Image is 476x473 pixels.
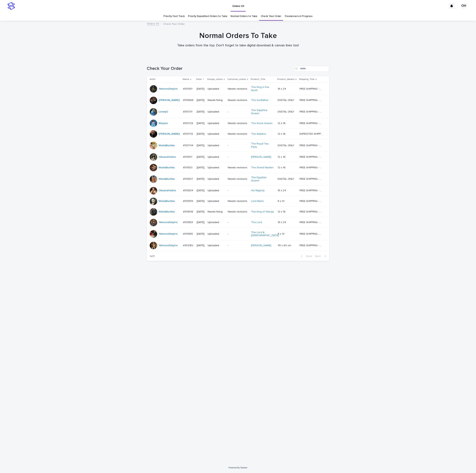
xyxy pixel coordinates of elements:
[278,109,295,113] p: DIGITAL ONLY
[229,466,247,469] a: Powered By Stacker
[251,155,271,159] a: [PERSON_NAME]
[251,122,272,125] a: The Snow Queen
[277,77,294,81] p: Product_Variant
[278,243,292,247] p: 45 x 60 cm
[228,110,248,113] p: -
[183,132,194,136] p: #313742
[159,99,180,102] a: [PERSON_NAME]
[228,221,248,224] p: -
[147,31,329,40] h1: Normal Orders To Take
[197,155,205,159] p: [DATE]
[208,110,225,113] p: Uploaded
[251,210,274,213] a: The King of Vikings
[159,189,176,192] a: OksanaHolets
[251,244,271,247] a: [PERSON_NAME]
[228,122,248,125] p: Needs revisions
[183,87,193,91] p: #313351
[197,166,205,169] p: [DATE]
[208,132,225,136] p: Uploaded
[208,210,225,213] p: Needs fixing
[147,252,158,261] p: 1 of 1
[278,165,286,169] p: 12 x 16
[208,155,225,159] p: Uploaded
[251,86,274,92] a: The King in the North
[261,12,281,21] a: Check Your Order
[228,200,248,203] p: Needs revisions
[251,221,262,224] a: The Lord
[231,12,257,21] a: Normal Orders to Take
[159,200,175,203] a: MariiaBuchka
[197,144,205,147] p: [DATE]
[159,221,178,224] a: YehorovDmytro
[208,177,225,181] p: Uploaded
[159,232,178,236] a: YehorovDmytro
[278,155,286,159] p: 12 x 16
[183,165,193,169] p: #313821
[147,173,329,185] tr: MariiaBuchka #313827#313827 [DATE]UploadedNeeds revisionsThe Egyptian Queen DIGITAL ONLYDIGITAL O...
[299,220,323,224] p: FREE SHIPPING - preview in 1-2 business days, after your approval delivery will take 5-10 b.d.
[251,132,266,136] a: The Addams
[159,132,180,136] a: [PERSON_NAME]
[147,129,329,139] tr: [PERSON_NAME] #313742#313742 [DATE]UploadedNeeds revisionsThe Addams 12 x 1612 x 16 EXPEDITED SHI...
[183,220,194,224] p: #313853
[208,244,225,247] p: Uploaded
[183,188,194,192] p: #313834
[228,244,248,247] p: -
[299,143,323,147] p: FREE SHIPPING - preview in 1-2 business days, after your approval delivery will take 5-10 b.d.
[251,231,279,237] a: The Lord & [DEMOGRAPHIC_DATA]
[461,3,467,9] div: OH
[197,221,205,224] p: [DATE]
[183,243,194,247] p: #4521EU
[299,177,323,181] p: FREE SHIPPING - preview in 1-2 business days, after your approval delivery will take 5-10 b.d.
[183,199,194,203] p: #313839
[147,207,329,217] tr: MariiaBuchka #313848#313848 [DATE]Needs fixingNeeds revisionsThe King of Vikings 12 x 1612 x 16 F...
[299,188,323,192] p: FREE SHIPPING - preview in 1-2 business days, after your approval delivery will take 5-10 b.d.
[197,189,205,192] p: [DATE]
[159,122,168,125] a: Maryna
[147,95,329,106] tr: [PERSON_NAME] #313666#313666 [DATE]Needs fixingNeeds revisionsThe Godfather DIGITAL ONLYDIGITAL O...
[197,132,205,136] p: [DATE]
[228,166,248,169] p: Needs revisions
[208,232,225,236] p: Uploaded
[299,109,323,113] p: FREE SHIPPING - preview in 1-2 business days, after your approval delivery will take 5-10 b.d.
[251,109,274,115] a: The Sapphire Queen
[183,143,194,147] p: #313744
[228,99,248,102] p: Needs revisions
[164,12,185,21] a: Priority Fast Track
[251,142,274,149] a: The Royal Tea Party
[147,118,329,129] tr: Maryna #313729#313729 [DATE]UploadedNeeds revisionsThe Snow Queen 12 x 1612 x 16 FREE SHIPPING - ...
[299,165,323,169] p: FREE SHIPPING - preview in 1-2 business days, after your approval delivery will take 5-10 b.d.
[278,232,285,236] p: 8 x 10
[7,2,15,10] img: stacker-logo-s-only.png
[147,21,159,26] a: Orders V3
[294,66,329,72] input: Search
[278,121,286,125] p: 12 x 16
[228,232,248,236] p: -
[159,166,175,169] a: MariiaBuchka
[183,209,194,213] p: #313848
[299,243,323,247] p: FREE SHIPPING - preview in 1-2 business days, after your approval delivery will take 5-10 busines...
[159,244,178,247] a: YehorovDmytro
[278,199,285,203] p: 8 x 10
[208,200,225,203] p: Uploaded
[159,110,168,113] a: LovelyC
[208,122,225,125] p: Uploaded
[299,77,315,81] p: Shipping_Title
[197,210,205,213] p: [DATE]
[147,152,329,162] tr: OksanaHolets #313817#313817 [DATE]Uploaded-[PERSON_NAME] 12 x 1612 x 16 FREE SHIPPING - preview i...
[183,121,194,125] p: #313729
[147,217,329,228] tr: YehorovDmytro #313853#313853 [DATE]Uploaded-The Lord 18 x 2418 x 24 FREE SHIPPING - preview in 1-...
[208,144,225,147] p: Uploaded
[183,77,189,81] p: Name
[147,162,329,173] tr: MariiaBuchka #313821#313821 [DATE]UploadedNeeds revisionsThe Shield Maiden 12 x 1612 x 16 FREE SH...
[163,22,185,26] p: Check Your Order
[299,87,323,91] p: FREE SHIPPING - preview in 1-2 business days, after your approval delivery will take 5-10 b.d.
[197,232,205,236] p: [DATE]
[278,188,287,192] p: 18 x 24
[228,87,248,91] p: Needs revisions
[304,255,312,258] span: Back
[285,12,312,21] a: Freelancers in Progress
[299,232,323,236] p: FREE SHIPPING - preview in 1-2 business days, after your approval delivery will take 5-10 b.d.
[251,166,274,169] a: The Shield Maiden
